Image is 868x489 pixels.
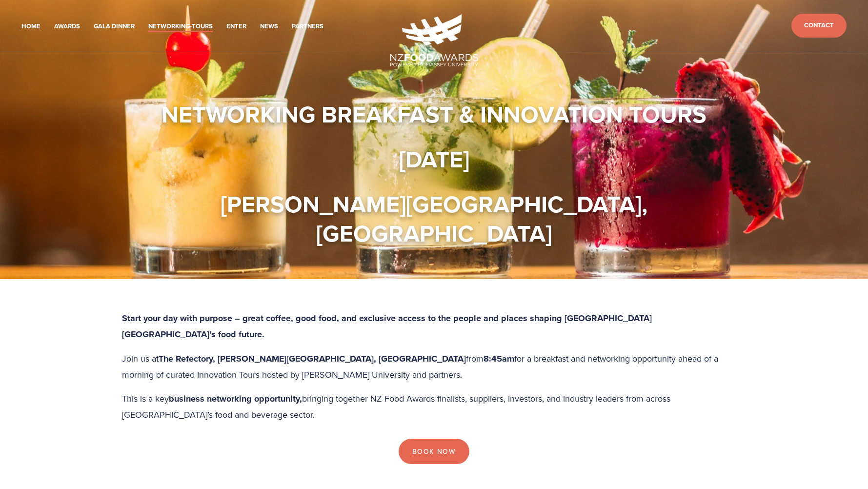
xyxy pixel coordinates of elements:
[292,21,323,32] a: Partners
[221,187,653,250] strong: [PERSON_NAME][GEOGRAPHIC_DATA], [GEOGRAPHIC_DATA]
[226,21,246,32] a: Enter
[159,352,466,365] strong: The Refectory, [PERSON_NAME][GEOGRAPHIC_DATA], [GEOGRAPHIC_DATA]
[791,14,847,38] a: Contact
[399,142,469,176] strong: [DATE]
[122,351,747,382] p: Join us at from for a breakfast and networking opportunity ahead of a morning of curated Innovati...
[54,21,80,32] a: Awards
[399,439,469,464] a: Book Now
[122,312,654,341] strong: Start your day with purpose – great coffee, good food, and exclusive access to the people and pla...
[148,21,213,32] a: Networking-Tours
[484,352,514,365] strong: 8:45am
[169,392,302,405] strong: business networking opportunity,
[21,21,40,32] a: Home
[122,391,747,422] p: This is a key bringing together NZ Food Awards finalists, suppliers, investors, and industry lead...
[94,21,135,32] a: Gala Dinner
[161,97,707,131] strong: Networking Breakfast & Innovation Tours
[260,21,278,32] a: News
